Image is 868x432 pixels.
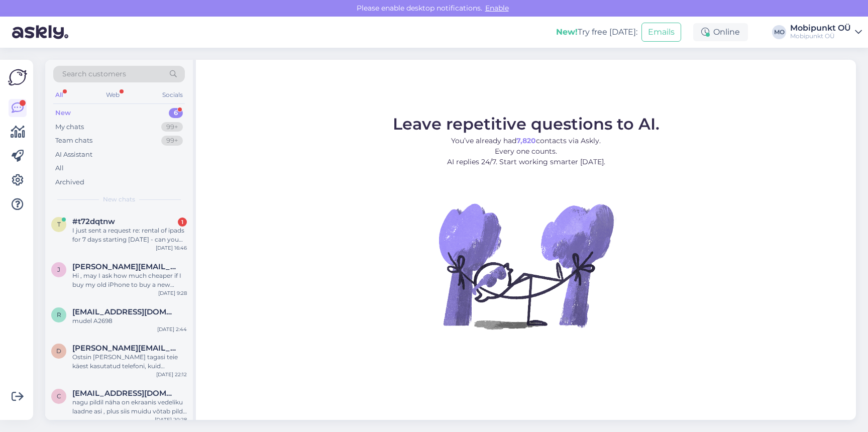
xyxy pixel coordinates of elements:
[156,244,187,252] div: [DATE] 16:46
[556,26,637,38] div: Try free [DATE]:
[55,136,92,146] div: Team chats
[393,136,660,167] p: You’ve already had contacts via Askly. Every one counts. AI replies 24/7. Start working smarter [...
[161,136,183,146] div: 99+
[55,108,71,118] div: New
[790,24,862,40] a: Mobipunkt OÜMobipunkt OÜ
[169,108,183,118] div: 6
[641,23,681,42] button: Emails
[158,289,187,297] div: [DATE] 9:28
[72,344,177,353] span: diana.saaliste@icloud.com
[157,326,187,333] div: [DATE] 2:44
[55,122,84,132] div: My chats
[55,163,64,173] div: All
[72,398,187,416] div: nagu pildil näha on ekraanis vedeliku laadne asi , plus siis muidu võtab pildi ette kuid sisseväl...
[436,175,616,356] img: No Chat active
[72,217,115,226] span: #t72dqtnw
[72,226,187,244] div: I just sent a request re: rental of ipads for 7 days starting [DATE] - can you reply here? [PERSO...
[56,347,61,355] span: d
[57,392,61,400] span: c
[57,311,61,318] span: r
[72,262,177,271] span: jane.ccheung@gmail.com
[160,88,185,101] div: Socials
[693,23,748,41] div: Online
[155,416,187,423] div: [DATE] 20:28
[156,371,187,378] div: [DATE] 22:12
[72,316,187,326] div: mudel A2698
[393,114,660,134] span: Leave repetitive questions to AI.
[104,88,122,101] div: Web
[790,32,851,40] div: Mobipunkt OÜ
[72,389,177,398] span: caroleine.jyrgens@gmail.com
[103,195,135,204] span: New chats
[516,136,536,145] b: 7,820
[55,177,84,187] div: Archived
[55,150,92,160] div: AI Assistant
[8,68,27,87] img: Askly Logo
[57,266,60,273] span: j
[790,24,851,32] div: Mobipunkt OÜ
[161,122,183,132] div: 99+
[57,221,61,228] span: t
[556,27,578,37] b: New!
[72,353,187,371] div: Ostsin [PERSON_NAME] tagasi teie käest kasutatud telefoni, kuid [PERSON_NAME] märganud, et see on...
[178,218,187,227] div: 1
[772,25,786,39] div: MO
[72,307,177,316] span: remi.prii@gmail.com
[482,4,512,13] span: Enable
[53,88,65,101] div: All
[62,69,126,79] span: Search customers
[72,271,187,289] div: Hi , may I ask how much cheaper if I buy my old iPhone to buy a new iphone? Many thanks!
